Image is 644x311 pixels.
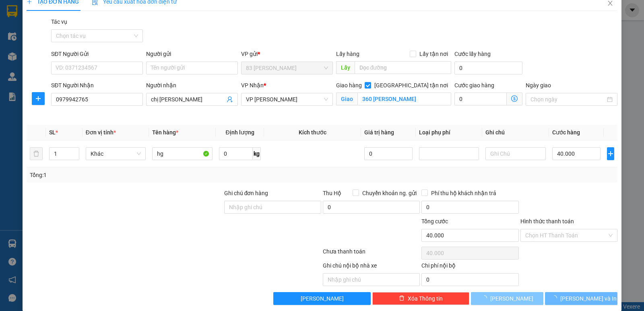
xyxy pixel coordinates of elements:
label: Ghi chú đơn hàng [224,190,268,196]
span: Giao hàng [336,82,362,89]
span: [GEOGRAPHIC_DATA] tận nơi [371,81,451,90]
div: Tổng: 1 [30,171,249,179]
span: Cước hàng [552,129,580,136]
button: delete [30,147,43,160]
label: Tác vụ [51,19,67,25]
span: Lấy tận nơi [416,49,451,58]
span: [PERSON_NAME] và In [560,294,617,303]
div: Người nhận [146,81,238,90]
div: Chưa thanh toán [322,247,421,261]
span: plus [32,95,44,102]
span: loading [551,295,560,301]
input: Nhập ghi chú [323,273,420,286]
input: 0 [364,147,413,160]
button: [PERSON_NAME] [273,292,370,305]
input: Cước giao hàng [454,93,507,105]
span: Phí thu hộ khách nhận trả [428,189,500,198]
span: [PERSON_NAME] [490,294,533,303]
th: Loại phụ phí [416,125,483,140]
th: Ghi chú [482,125,549,140]
input: Dọc đường [355,61,452,74]
span: Đơn vị tính [86,129,116,136]
button: [PERSON_NAME] và In [545,292,617,305]
span: Tên hàng [152,129,178,136]
span: Định lượng [226,129,254,136]
span: Giao [336,93,357,105]
span: Chuyển khoản ng. gửi [359,189,420,198]
span: Lấy [336,61,355,74]
label: Ngày giao [526,82,551,89]
span: kg [253,147,261,160]
div: Chi phí nội bộ [421,261,518,273]
input: Ngày giao [530,95,605,104]
span: plus [607,150,614,157]
div: SĐT Người Nhận [51,81,143,90]
span: Thu Hộ [323,190,341,196]
label: Cước lấy hàng [454,51,491,57]
div: Ghi chú nội bộ nhà xe [323,261,420,273]
button: plus [32,92,45,105]
span: Khác [91,148,141,160]
span: VP Nhận [241,82,264,89]
label: Cước giao hàng [454,82,494,89]
span: Kích thước [299,129,326,136]
span: delete [399,295,405,302]
input: Giao tận nơi [357,93,452,105]
label: Hình thức thanh toán [520,218,574,224]
input: Ghi chú đơn hàng [224,201,321,214]
span: VP Hà Tĩnh [246,93,328,105]
span: Giá trị hàng [364,129,394,136]
button: deleteXóa Thông tin [372,292,469,305]
input: VD: Bàn, Ghế [152,147,213,160]
span: user-add [227,96,233,103]
span: Lấy hàng [336,51,359,57]
span: Tổng cước [421,218,448,224]
input: Ghi Chú [485,147,546,160]
span: dollar-circle [511,95,518,102]
span: 83 Nguyễn Hoàng [246,62,328,74]
input: Cước lấy hàng [454,62,522,74]
span: SL [49,129,56,136]
div: VP gửi [241,49,333,58]
div: Người gửi [146,49,238,58]
span: Xóa Thông tin [408,294,443,303]
button: plus [607,147,614,160]
span: [PERSON_NAME] [301,294,344,303]
span: loading [481,295,490,301]
div: SĐT Người Gửi [51,49,143,58]
button: [PERSON_NAME] [471,292,543,305]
